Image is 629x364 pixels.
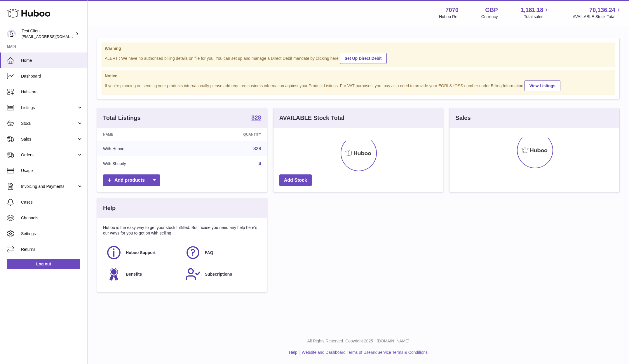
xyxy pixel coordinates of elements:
[97,141,189,156] td: With Huboo
[205,250,213,256] span: FAQ
[21,168,83,174] span: Usage
[97,128,189,141] th: Name
[97,156,189,171] td: With Shopify
[21,89,83,95] span: Hubstore
[7,29,16,38] img: QATestClientTwo@hubboo.co.uk
[21,152,77,158] span: Orders
[524,14,550,20] span: Total sales
[126,272,142,277] span: Benefits
[573,14,622,20] span: AVAILABLE Stock Total
[21,105,77,111] span: Listings
[103,174,160,186] a: Add products
[105,73,612,79] strong: Notice
[525,80,560,91] a: View Listings
[189,128,267,141] th: Quantity
[205,272,232,277] span: Subscriptions
[21,184,77,189] span: Invoicing and Payments
[573,6,622,20] a: 70,136.24 AVAILABLE Stock Total
[21,215,83,221] span: Channels
[481,14,498,20] div: Currency
[105,52,612,64] div: ALERT : We have no authorised billing details on file for you. You can set up and manage a Direct...
[21,58,83,63] span: Home
[21,121,77,126] span: Stock
[485,6,498,14] strong: GBP
[103,114,141,122] h3: Total Listings
[103,204,116,212] h3: Help
[92,338,624,344] p: All Rights Reserved. Copyright 2025 - [DOMAIN_NAME]
[21,199,83,205] span: Cases
[300,350,428,355] li: and
[103,225,261,236] p: Huboo is the easy way to get your stock fulfilled. But incase you need any help here's our ways f...
[105,46,612,51] strong: Warning
[126,250,156,256] span: Huboo Support
[279,174,312,186] a: Add Stock
[22,28,74,39] div: Test Client
[455,114,471,122] h3: Sales
[106,266,179,282] a: Benefits
[302,350,371,355] a: Website and Dashboard Terms of Use
[251,115,261,120] strong: 328
[589,6,615,14] span: 70,136.24
[7,259,80,269] a: Log out
[21,247,83,252] span: Returns
[289,350,297,355] a: Help
[105,79,612,91] div: If you're planning on sending your products internationally please add required customs informati...
[22,34,86,39] span: [EMAIL_ADDRESS][DOMAIN_NAME]
[251,115,261,122] a: 328
[185,266,258,282] a: Subscriptions
[253,146,261,151] a: 328
[21,73,83,79] span: Dashboard
[439,14,459,20] div: Huboo Ref
[340,53,387,64] a: Set Up Direct Debit
[521,6,550,20] a: 1,181.18 Total sales
[259,161,261,166] a: 4
[377,350,428,355] a: Service Terms & Conditions
[279,114,344,122] h3: AVAILABLE Stock Total
[21,136,77,142] span: Sales
[521,6,543,14] span: 1,181.18
[185,245,258,260] a: FAQ
[445,6,459,14] strong: 7070
[21,231,83,237] span: Settings
[106,245,179,260] a: Huboo Support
